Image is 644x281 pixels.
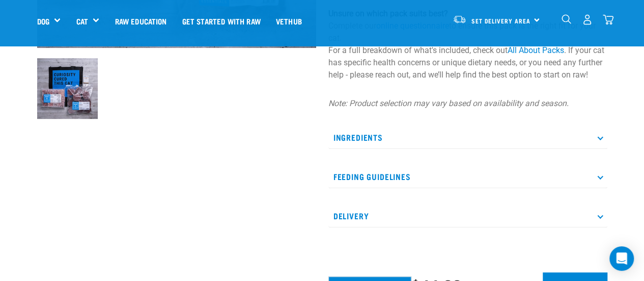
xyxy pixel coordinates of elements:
[37,15,49,27] a: Dog
[328,205,607,227] p: Delivery
[37,58,98,119] img: Assortment Of Raw Essential Products For Cats Including, Blue And Black Tote Bag With "Curiosity ...
[76,15,88,27] a: Cat
[107,1,174,41] a: Raw Education
[471,19,530,22] span: Set Delivery Area
[453,15,466,24] img: van-moving.png
[328,165,607,188] p: Feeding Guidelines
[582,14,593,25] img: user.png
[508,45,564,55] a: All About Packs
[328,98,569,108] em: Note: Product selection may vary based on availability and season.
[328,126,607,149] p: Ingredients
[609,246,634,271] div: Open Intercom Messenger
[268,1,310,41] a: Vethub
[175,1,268,41] a: Get started with Raw
[603,14,613,25] img: home-icon@2x.png
[562,14,571,24] img: home-icon-1@2x.png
